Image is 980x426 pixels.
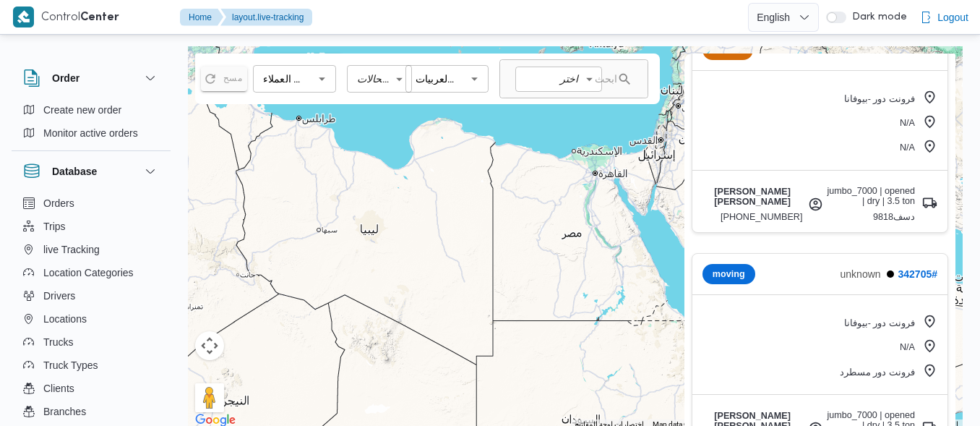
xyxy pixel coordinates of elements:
[17,331,165,354] button: Trucks
[357,73,403,85] em: كل الحالات
[898,268,937,280] a: 342705#
[43,357,98,374] span: Truck Types
[914,3,974,32] button: Logout
[560,73,579,85] em: اختر
[43,241,100,258] span: live Tracking
[17,261,165,284] button: Location Categories
[43,124,138,142] span: Monitor active orders
[52,163,97,180] h3: Database
[410,69,460,88] input: كل العربيات
[17,400,165,423] button: Branches
[900,114,937,132] div: N/A
[559,59,617,98] input: ابحث
[465,70,483,88] button: Open
[844,90,937,107] div: فرونت دور -بيوفانا
[201,67,247,90] button: مسح
[900,338,937,356] div: N/A
[873,211,915,222] div: دسف9818
[43,264,134,281] span: Location Categories
[43,218,66,235] span: Trips
[52,69,79,87] h3: Order
[17,284,165,307] button: Drivers
[17,98,165,122] button: Create new order
[12,98,171,150] div: Order
[43,333,73,351] span: Trucks
[180,9,223,26] button: Home
[841,268,898,280] span: unknown
[17,238,165,261] button: live Tracking
[17,215,165,238] button: Trips
[17,192,165,215] button: Orders
[692,29,948,233] button: arrivedunknown 342708#فرونت دور -بيوفاناN/AN/A[PERSON_NAME] [PERSON_NAME][PHONE_NUMBER]jumbo_7000...
[17,307,165,331] button: Locations
[313,70,331,88] button: Open
[43,101,121,119] span: Create new order
[220,9,312,26] button: layout.live-tracking
[702,187,803,207] span: [PERSON_NAME] [PERSON_NAME]
[23,163,159,180] button: Database
[43,310,87,328] span: Locations
[702,264,755,284] div: moving
[80,12,119,23] b: Center
[721,212,802,222] span: [PHONE_NUMBER]
[823,186,915,206] div: jumbo_7000 | opened | dry | 3.5 ton
[23,69,159,87] button: Order
[43,380,74,397] span: Clients
[937,9,968,26] span: Logout
[43,195,74,212] span: Orders
[844,314,937,331] div: فرونت دور -بيوفانا
[13,7,34,27] img: X8yXhbKr1z7QwAAAABJRU5ErkJggg==
[257,69,308,88] input: كل العملاء
[195,331,224,360] button: عناصر التحكّم بطريقة عرض الخريطة
[17,122,165,145] button: Monitor active orders
[900,139,937,156] div: N/A
[43,287,75,304] span: Drivers
[43,403,86,420] span: Branches
[195,54,257,82] button: عرض خريطة الشارع
[17,377,165,400] button: Clients
[195,383,224,412] button: اسحب الدليل على الخريطة لفتح "التجوّل الافتراضي".
[840,363,937,380] div: فرونت دور مسطرد
[846,12,907,23] span: Dark mode
[17,354,165,377] button: Truck Types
